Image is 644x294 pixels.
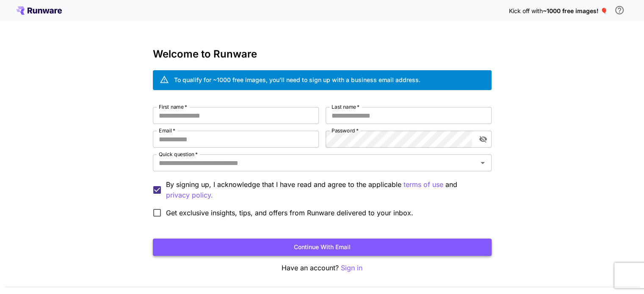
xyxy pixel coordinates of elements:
button: In order to qualify for free credit, you need to sign up with a business email address and click ... [611,2,628,19]
span: Kick off with [509,7,543,14]
span: Get exclusive insights, tips, and offers from Runware delivered to your inbox. [166,208,413,218]
button: toggle password visibility [475,132,491,147]
label: Quick question [159,151,198,158]
p: terms of use [404,179,443,190]
p: Have an account? [153,263,492,273]
label: Last name [332,103,359,110]
button: Sign in [341,263,362,273]
p: By signing up, I acknowledge that I have read and agree to the applicable and [166,179,485,201]
label: Password [332,127,359,134]
button: By signing up, I acknowledge that I have read and agree to the applicable terms of use and [166,190,213,201]
button: Open [477,157,489,169]
div: To qualify for ~1000 free images, you’ll need to sign up with a business email address. [174,75,420,84]
label: Email [159,127,175,134]
label: First name [159,103,187,110]
button: Continue with email [153,239,492,256]
p: privacy policy. [166,190,213,201]
button: By signing up, I acknowledge that I have read and agree to the applicable and privacy policy. [404,179,443,190]
h3: Welcome to Runware [153,48,492,60]
span: ~1000 free images! 🎈 [543,7,608,14]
